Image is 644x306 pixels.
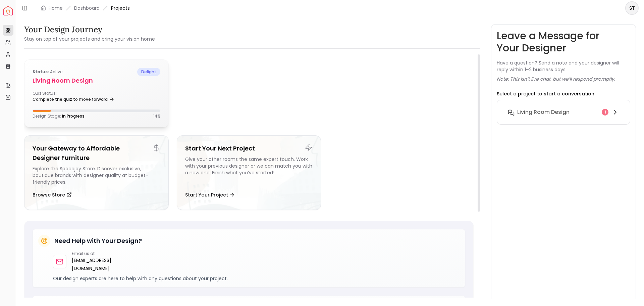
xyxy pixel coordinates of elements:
[62,113,85,119] span: In Progress
[74,5,100,11] a: Dashboard
[33,68,62,76] p: active
[33,76,160,85] h5: Living Room design
[33,95,114,104] a: Complete the quiz to move forward
[33,114,85,119] p: Design Stage:
[602,109,608,116] div: 1
[497,30,630,54] h3: Leave a Message for Your Designer
[33,165,160,185] div: Explore the Spacejoy Store. Discover exclusive, boutique brands with designer quality at budget-f...
[517,108,570,116] h6: Living Room design
[72,251,147,256] p: Email us at
[24,135,169,210] a: Your Gateway to Affordable Designer FurnitureExplore the Spacejoy Store. Discover exclusive, bout...
[177,135,321,210] a: Start Your Next ProjectGive your other rooms the same expert touch. Work with your previous desig...
[3,6,13,15] a: Spacejoy
[111,5,130,11] span: Projects
[497,90,594,97] p: Select a project to start a conversation
[72,256,147,272] a: [EMAIL_ADDRESS][DOMAIN_NAME]
[625,1,639,15] button: ST
[497,76,615,82] p: Note: This isn’t live chat, but we’ll respond promptly.
[626,2,638,14] span: ST
[49,5,63,11] a: Home
[502,105,625,119] button: Living Room design1
[497,59,630,73] p: Have a question? Send a note and your designer will reply within 1–2 business days.
[33,91,94,104] div: Quiz Status:
[185,144,313,153] h5: Start Your Next Project
[3,6,13,15] img: Spacejoy Logo
[137,68,160,76] span: delight
[24,36,155,42] small: Stay on top of your projects and bring your vision home
[185,156,313,185] div: Give your other rooms the same expert touch. Work with your previous designer or we can match you...
[54,236,142,246] h5: Need Help with Your Design?
[185,188,235,202] button: Start Your Project
[153,114,160,119] p: 14 %
[33,144,160,163] h5: Your Gateway to Affordable Designer Furniture
[41,5,130,11] nav: breadcrumb
[33,69,49,75] b: Status:
[24,24,155,35] h3: Your Design Journey
[33,188,72,202] button: Browse Store
[53,275,460,282] p: Our design experts are here to help with any questions about your project.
